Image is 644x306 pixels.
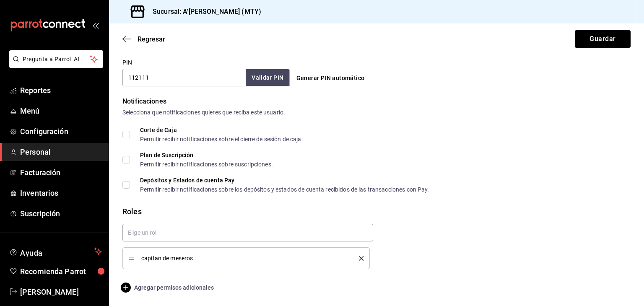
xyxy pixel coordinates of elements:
span: capitan de meseros [141,255,346,261]
input: Elige un rol [122,224,373,241]
h3: Sucursal: A'[PERSON_NAME] (MTY) [146,7,261,17]
button: delete [353,256,364,261]
span: Recomienda Parrot [20,266,102,277]
div: Selecciona que notificaciones quieres que reciba este usuario. [122,108,631,117]
span: Facturación [20,167,102,178]
div: Roles [122,206,631,217]
span: Personal [20,146,102,158]
button: Validar PIN [246,69,289,86]
div: Permitir recibir notificaciones sobre el cierre de sesión de caja. [140,136,303,142]
div: Depósitos y Estados de cuenta Pay [140,177,429,183]
input: 3 a 6 dígitos [122,69,246,86]
span: Pregunta a Parrot AI [23,55,90,64]
button: Regresar [122,35,165,43]
span: [PERSON_NAME] [20,286,102,298]
span: Ayuda [20,246,91,257]
span: Reportes [20,85,102,96]
span: Regresar [138,35,165,43]
a: Pregunta a Parrot AI [6,61,103,70]
div: Notificaciones [122,96,631,106]
span: Menú [20,105,102,117]
span: Suscripción [20,208,102,219]
div: Permitir recibir notificaciones sobre los depósitos y estados de cuenta recibidos de las transacc... [140,187,429,192]
button: Generar PIN automático [293,70,368,86]
label: PIN [122,60,132,65]
span: Configuración [20,126,102,137]
div: Corte de Caja [140,127,303,133]
span: Inventarios [20,187,102,199]
div: Permitir recibir notificaciones sobre suscripciones. [140,161,273,167]
button: Pregunta a Parrot AI [9,50,103,68]
div: Plan de Suscripción [140,152,273,158]
button: open_drawer_menu [92,22,99,29]
button: Guardar [575,30,631,48]
button: Agregar permisos adicionales [122,283,214,293]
